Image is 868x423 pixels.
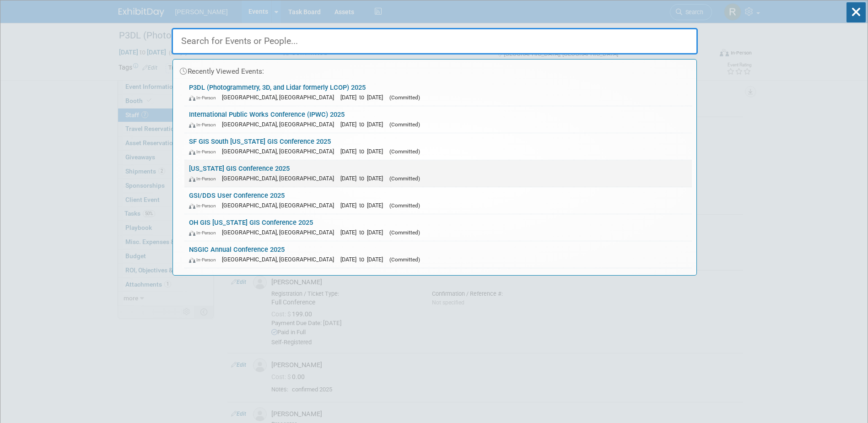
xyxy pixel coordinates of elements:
a: OH GIS [US_STATE] GIS Conference 2025 In-Person [GEOGRAPHIC_DATA], [GEOGRAPHIC_DATA] [DATE] to [D... [184,214,692,241]
span: [GEOGRAPHIC_DATA], [GEOGRAPHIC_DATA] [222,175,339,182]
div: Recently Viewed Events: [178,60,692,79]
span: [DATE] to [DATE] [340,94,388,101]
span: [DATE] to [DATE] [340,229,388,236]
span: [DATE] to [DATE] [340,175,388,182]
span: (Committed) [389,202,420,209]
a: International Public Works Conference (IPWC) 2025 In-Person [GEOGRAPHIC_DATA], [GEOGRAPHIC_DATA] ... [184,106,692,133]
span: In-Person [189,95,220,101]
a: NSGIC Annual Conference 2025 In-Person [GEOGRAPHIC_DATA], [GEOGRAPHIC_DATA] [DATE] to [DATE] (Com... [184,241,692,268]
span: [GEOGRAPHIC_DATA], [GEOGRAPHIC_DATA] [222,148,339,155]
a: P3DL (Photogrammetry, 3D, and Lidar formerly LCOP) 2025 In-Person [GEOGRAPHIC_DATA], [GEOGRAPHIC_... [184,79,692,106]
a: GSI/DDS User Conference 2025 In-Person [GEOGRAPHIC_DATA], [GEOGRAPHIC_DATA] [DATE] to [DATE] (Com... [184,187,692,214]
span: (Committed) [389,256,420,263]
input: Search for Events or People... [172,28,698,54]
span: (Committed) [389,121,420,128]
span: [GEOGRAPHIC_DATA], [GEOGRAPHIC_DATA] [222,121,339,128]
span: In-Person [189,176,220,182]
span: [DATE] to [DATE] [340,256,388,263]
span: [GEOGRAPHIC_DATA], [GEOGRAPHIC_DATA] [222,94,339,101]
span: In-Person [189,230,220,236]
span: [GEOGRAPHIC_DATA], [GEOGRAPHIC_DATA] [222,202,339,209]
span: (Committed) [389,175,420,182]
a: [US_STATE] GIS Conference 2025 In-Person [GEOGRAPHIC_DATA], [GEOGRAPHIC_DATA] [DATE] to [DATE] (C... [184,160,692,187]
span: In-Person [189,149,220,155]
span: [DATE] to [DATE] [340,121,388,128]
span: In-Person [189,122,220,128]
span: In-Person [189,257,220,263]
span: [DATE] to [DATE] [340,202,388,209]
span: [GEOGRAPHIC_DATA], [GEOGRAPHIC_DATA] [222,229,339,236]
span: (Committed) [389,94,420,101]
span: (Committed) [389,229,420,236]
span: (Committed) [389,148,420,155]
span: [DATE] to [DATE] [340,148,388,155]
span: In-Person [189,203,220,209]
span: [GEOGRAPHIC_DATA], [GEOGRAPHIC_DATA] [222,256,339,263]
a: SF GIS South [US_STATE] GIS Conference 2025 In-Person [GEOGRAPHIC_DATA], [GEOGRAPHIC_DATA] [DATE]... [184,133,692,160]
